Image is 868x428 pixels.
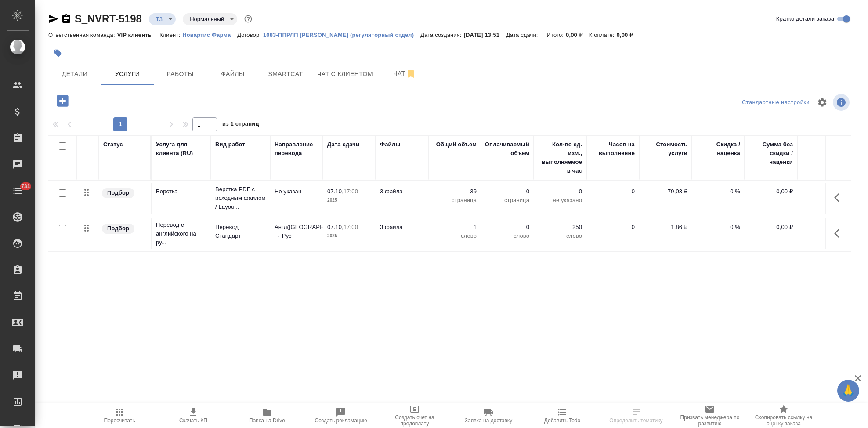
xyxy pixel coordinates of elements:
span: Детали [54,69,96,80]
p: К оплате: [589,32,617,38]
div: Дата сдачи [327,140,359,149]
button: Скопировать ссылку для ЯМессенджера [48,14,59,24]
button: Показать кнопки [829,187,850,208]
div: Направление перевода [275,140,318,158]
div: Сумма без скидки / наценки [749,140,793,167]
p: слово [485,232,529,240]
div: ТЗ [183,13,237,25]
p: 0 [538,187,582,196]
p: 0 [485,187,529,196]
button: 🙏 [837,380,859,402]
p: 0,00 ₽ [749,187,793,196]
a: 731 [2,180,33,202]
p: 0,00 ₽ [749,223,793,232]
div: split button [740,96,812,109]
button: Добавить услугу [51,92,75,110]
p: Верстка [156,187,206,196]
p: 1 [433,223,477,232]
p: страница [485,196,529,205]
p: Перевод с английского на ру... [156,221,206,247]
p: Дата создания: [420,32,463,38]
td: 0 [586,218,639,249]
span: из 1 страниц [222,119,259,131]
p: 17:00 [344,188,358,195]
td: 0 [586,183,639,214]
button: Добавить тэг [48,44,68,63]
p: 2025 [327,232,371,240]
div: Вид работ [215,140,245,149]
p: 0 % [696,187,740,196]
button: Доп статусы указывают на важность/срочность заказа [242,13,254,25]
p: Договор: [237,32,263,38]
button: Нормальный [187,15,227,23]
a: S_NVRT-5198 [75,13,142,25]
p: 0,00 ₽ [617,32,640,38]
p: 07.10, [327,224,344,230]
div: Файлы [380,140,400,149]
p: Подбор [107,224,129,233]
div: Общий объем [436,140,477,149]
span: Smartcat [264,69,307,80]
a: Новартис Фарма [182,31,237,38]
div: Скидка / наценка [696,140,740,158]
p: Подбор [107,189,129,197]
div: Услуга для клиента (RU) [156,140,206,158]
p: Новартис Фарма [182,32,237,38]
span: 731 [16,182,36,191]
button: ТЗ [153,15,166,23]
p: VIP клиенты [117,32,159,38]
p: 3 файла [380,187,424,196]
div: Часов на выполнение [591,140,635,158]
p: Ответственная команда: [48,32,117,38]
p: 79,03 ₽ [644,187,687,196]
div: Оплачиваемый объем [485,140,529,158]
p: 17:00 [344,224,358,230]
div: Стоимость услуги [644,140,687,158]
p: 0,00 ₽ [566,32,589,38]
div: ТЗ [149,13,176,25]
span: Файлы [212,69,254,80]
span: Работы [159,69,201,80]
p: 0,00 ₽ [802,223,846,232]
p: 0 [485,223,529,232]
span: Чат [383,68,426,79]
p: 39 [433,187,477,196]
p: 2025 [327,196,371,205]
p: Итого: [547,32,566,38]
p: Дата сдачи: [506,32,540,38]
svg: Отписаться [405,69,416,79]
p: Клиент: [159,32,182,38]
p: Верстка PDF с исходным файлом / Layou... [215,185,266,211]
a: 1083-ППРЛП [PERSON_NAME] (регуляторный отдел) [263,31,420,38]
p: 0 % [696,223,740,232]
p: не указано [538,196,582,205]
p: 1,86 ₽ [644,223,687,232]
p: слово [538,232,582,240]
p: слово [433,232,477,240]
span: Настроить таблицу [812,92,833,113]
p: 1083-ППРЛП [PERSON_NAME] (регуляторный отдел) [263,32,420,38]
button: Показать кнопки [829,223,850,244]
p: Не указан [275,187,318,196]
span: 🙏 [841,381,856,400]
p: Англ([GEOGRAPHIC_DATA]) → Рус [275,223,318,240]
p: 0,00 ₽ [802,187,846,196]
span: Чат с клиентом [317,69,373,80]
p: [DATE] 13:51 [464,32,506,38]
p: 250 [538,223,582,232]
p: Перевод Стандарт [215,223,266,240]
p: страница [433,196,477,205]
span: Посмотреть информацию [833,94,851,111]
p: 3 файла [380,223,424,232]
div: Кол-во ед. изм., выполняемое в час [538,140,582,175]
span: Кратко детали заказа [776,15,834,23]
p: 07.10, [327,188,344,195]
span: Услуги [106,69,148,80]
button: Скопировать ссылку [61,14,72,24]
div: Статус [103,140,123,149]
